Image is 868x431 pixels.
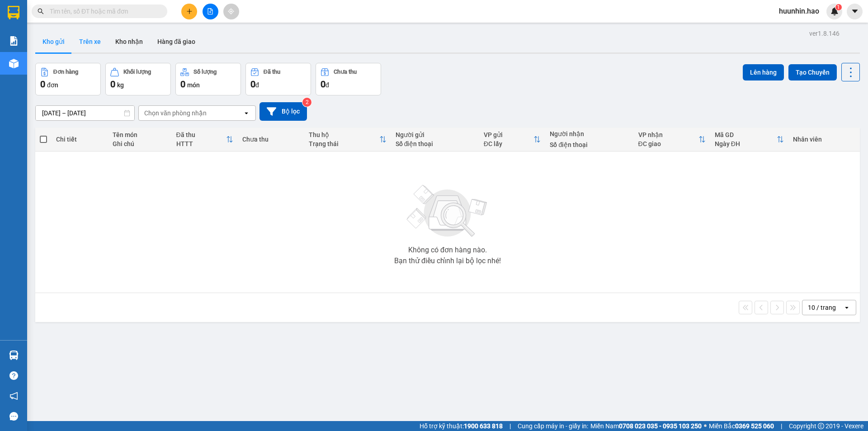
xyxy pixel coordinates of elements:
[9,412,18,421] span: message
[743,64,784,81] button: Lên hàng
[47,81,58,89] span: đơn
[9,371,18,380] span: question-circle
[808,303,836,312] div: 10 / trang
[830,7,839,15] img: icon-new-feature
[203,4,218,19] button: file-add
[704,424,707,428] span: ⚪️
[550,130,629,137] div: Người nhận
[250,79,255,90] span: 0
[518,421,588,431] span: Cung cấp máy in - giấy in:
[715,140,777,147] div: Ngày ĐH
[735,422,774,430] strong: 0369 525 060
[8,6,19,19] img: logo-vxr
[835,4,842,10] sup: 1
[396,131,475,138] div: Người gửi
[420,421,503,431] span: Hỗ trợ kỹ thuật:
[484,140,534,147] div: ĐC lấy
[172,128,238,152] th: Toggle SortBy
[619,422,702,430] strong: 0708 023 035 - 0935 103 250
[402,180,493,243] img: svg+xml;base64,PHN2ZyBjbGFzcz0ibGlzdC1wbHVnX19zdmciIHhtbG5zPSJodHRwOi8vd3d3LnczLm9yZy8yMDAwL3N2Zy...
[176,140,226,147] div: HTTT
[175,63,241,95] button: Số lượng0món
[113,131,167,138] div: Tên món
[264,69,280,75] div: Đã thu
[509,421,511,431] span: |
[847,4,863,19] button: caret-down
[245,63,311,95] button: Đã thu0đ
[255,81,259,89] span: đ
[117,81,124,89] span: kg
[72,31,108,52] button: Trên xe
[809,28,840,38] div: ver 1.8.146
[123,69,151,75] div: Khối lượng
[150,31,203,52] button: Hàng đã giao
[394,257,501,265] div: Bạn thử điều chỉnh lại bộ lọc nhé!
[223,4,239,19] button: aim
[715,131,777,138] div: Mã GD
[634,128,710,152] th: Toggle SortBy
[193,69,217,75] div: Số lượng
[638,131,698,138] div: VP nhận
[479,128,546,152] th: Toggle SortBy
[242,136,300,143] div: Chưa thu
[105,63,171,95] button: Khối lượng0kg
[228,8,234,14] span: aim
[709,421,774,431] span: Miền Bắc
[788,64,837,81] button: Tạo Chuyến
[772,5,826,17] span: huunhin.hao
[9,392,18,400] span: notification
[207,8,213,14] span: file-add
[35,63,101,95] button: Đơn hàng0đơn
[321,79,325,90] span: 0
[53,69,78,75] div: Đơn hàng
[550,141,629,148] div: Số điện thoại
[818,423,824,429] span: copyright
[108,31,150,52] button: Kho nhận
[334,69,357,75] div: Chưa thu
[638,140,698,147] div: ĐC giao
[316,63,381,95] button: Chưa thu0đ
[181,4,197,19] button: plus
[590,421,702,431] span: Miền Nam
[9,59,19,68] img: warehouse-icon
[464,422,503,430] strong: 1900 633 818
[243,109,250,117] svg: open
[186,8,193,14] span: plus
[396,140,475,147] div: Số điện thoại
[837,4,840,10] span: 1
[113,140,167,147] div: Ghi chú
[9,350,19,360] img: warehouse-icon
[302,98,311,107] sup: 2
[309,131,379,138] div: Thu hộ
[710,128,788,152] th: Toggle SortBy
[259,102,307,121] button: Bộ lọc
[325,81,329,89] span: đ
[40,79,45,90] span: 0
[793,136,855,143] div: Nhân viên
[408,246,487,254] div: Không có đơn hàng nào.
[9,36,19,46] img: solution-icon
[309,140,379,147] div: Trạng thái
[843,304,850,311] svg: open
[144,109,207,118] div: Chọn văn phòng nhận
[50,6,156,16] input: Tìm tên, số ĐT hoặc mã đơn
[36,106,134,120] input: Select a date range.
[110,79,115,90] span: 0
[35,31,72,52] button: Kho gửi
[38,8,44,14] span: search
[180,79,185,90] span: 0
[781,421,782,431] span: |
[304,128,391,152] th: Toggle SortBy
[187,81,200,89] span: món
[56,136,103,143] div: Chi tiết
[851,7,859,15] span: caret-down
[176,131,226,138] div: Đã thu
[484,131,534,138] div: VP gửi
